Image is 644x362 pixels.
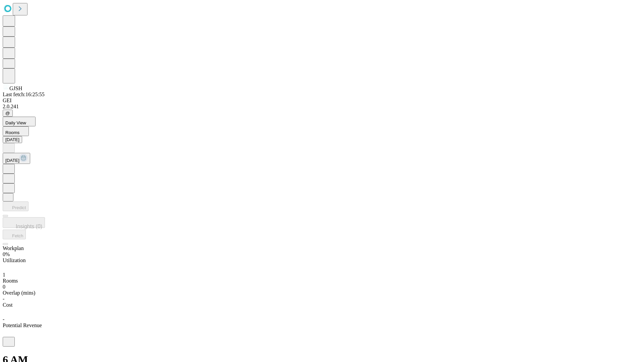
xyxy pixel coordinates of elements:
span: Cost [3,302,12,308]
button: [DATE] [3,136,22,143]
span: Last fetch: 16:25:55 [3,92,45,97]
span: 0% [3,251,10,257]
span: @ [5,111,10,116]
button: Fetch [3,230,26,239]
span: Daily View [5,120,26,125]
span: - [3,296,4,302]
span: Rooms [3,278,18,284]
span: [DATE] [5,158,19,163]
span: GJSH [9,85,22,91]
div: GEI [3,98,641,104]
button: Rooms [3,126,29,136]
span: Potential Revenue [3,322,42,328]
span: Rooms [5,130,19,135]
button: Insights (0) [3,217,45,228]
span: 1 [3,272,5,278]
button: @ [3,110,13,117]
span: Workplan [3,245,24,251]
span: Overlap (mins) [3,290,35,296]
span: - [3,316,4,322]
button: Daily View [3,117,36,126]
span: 0 [3,284,5,290]
span: Insights (0) [16,224,42,229]
button: Predict [3,201,29,211]
span: Utilization [3,257,25,263]
div: 2.0.241 [3,104,641,110]
button: [DATE] [3,153,30,164]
